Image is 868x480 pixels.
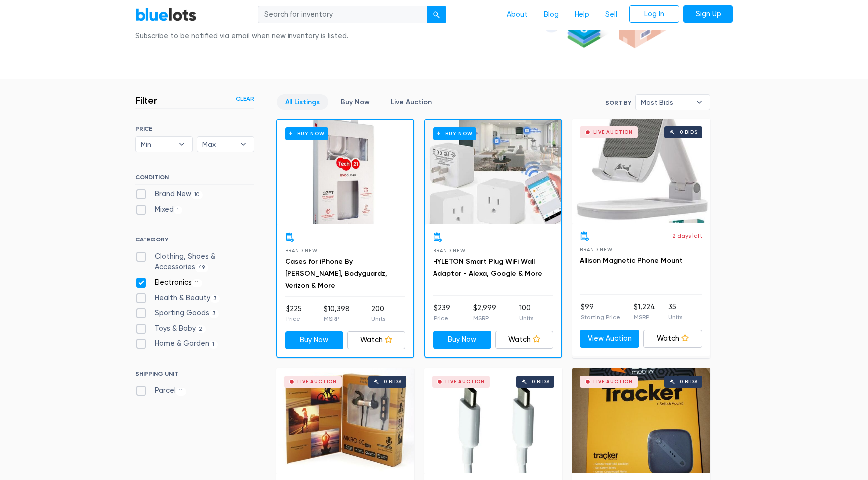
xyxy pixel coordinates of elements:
[593,379,633,384] div: Live Auction
[236,94,254,103] a: Clear
[135,323,206,334] label: Toys & Baby
[668,302,682,322] li: 35
[643,330,703,348] a: Watch
[233,137,254,152] b: ▾
[581,313,620,322] p: Starting Price
[286,314,302,323] p: Price
[196,325,206,333] span: 2
[210,295,220,303] span: 3
[135,174,254,185] h6: CONDITION
[285,127,328,140] h6: Buy Now
[135,385,186,396] label: Parcel
[672,231,702,240] p: 2 days left
[499,5,536,24] a: About
[135,338,218,349] label: Home & Garden
[629,5,679,23] a: Log In
[135,370,254,381] h6: SHIPPING UNIT
[580,330,639,348] a: View Auction
[473,303,496,323] li: $2,999
[532,379,550,384] div: 0 bids
[286,304,302,324] li: $225
[371,304,385,324] li: 200
[580,256,683,265] a: Allison Magnetic Phone Mount
[135,31,351,42] div: Subscribe to be notified via email when new inventory is listed.
[536,5,567,24] a: Blog
[135,189,203,200] label: Brand New
[285,248,317,253] span: Brand New
[285,331,343,349] a: Buy Now
[174,206,182,214] span: 1
[641,95,691,110] span: Most Bids
[277,94,328,110] a: All Listings
[680,130,698,135] div: 0 bids
[567,5,597,24] a: Help
[597,5,625,24] a: Sell
[332,94,378,110] a: Buy Now
[580,247,612,252] span: Brand New
[135,125,254,132] h6: PRICE
[581,302,620,322] li: $99
[324,304,350,324] li: $10,398
[519,303,533,323] li: 100
[191,191,203,199] span: 10
[297,379,337,384] div: Live Auction
[176,388,186,396] span: 11
[141,137,173,152] span: Min
[209,310,219,318] span: 3
[324,314,350,323] p: MSRP
[593,130,633,135] div: Live Auction
[668,313,682,322] p: Units
[433,127,476,140] h6: Buy Now
[445,379,485,384] div: Live Auction
[425,120,561,224] a: Buy Now
[433,248,465,253] span: Brand New
[572,119,710,223] a: Live Auction 0 bids
[276,368,414,473] a: Live Auction 0 bids
[382,94,440,110] a: Live Auction
[434,314,450,323] p: Price
[135,251,254,273] label: Clothing, Shoes & Accessories
[285,257,387,290] a: Cases for iPhone By [PERSON_NAME], Bodyguardz, Verizon & More
[135,308,219,319] label: Sporting Goods
[605,98,631,107] label: Sort By
[683,5,733,23] a: Sign Up
[135,94,157,106] h3: Filter
[135,204,182,215] label: Mixed
[495,331,554,349] a: Watch
[634,313,655,322] p: MSRP
[689,95,710,110] b: ▾
[371,314,385,323] p: Units
[473,314,496,323] p: MSRP
[634,302,655,322] li: $1,224
[347,331,406,349] a: Watch
[424,368,562,473] a: Live Auction 0 bids
[135,277,202,288] label: Electronics
[135,293,220,304] label: Health & Beauty
[680,379,698,384] div: 0 bids
[433,331,491,349] a: Buy Now
[135,7,197,22] a: BlueLots
[384,379,402,384] div: 0 bids
[277,120,413,224] a: Buy Now
[171,137,192,152] b: ▾
[433,257,542,278] a: HYLETON Smart Plug WiFi Wall Adaptor - Alexa, Google & More
[258,6,427,24] input: Search for inventory
[209,341,218,349] span: 1
[195,264,208,272] span: 49
[135,236,254,247] h6: CATEGORY
[202,137,235,152] span: Max
[192,279,202,287] span: 11
[434,303,450,323] li: $239
[572,368,710,473] a: Live Auction 0 bids
[519,314,533,323] p: Units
